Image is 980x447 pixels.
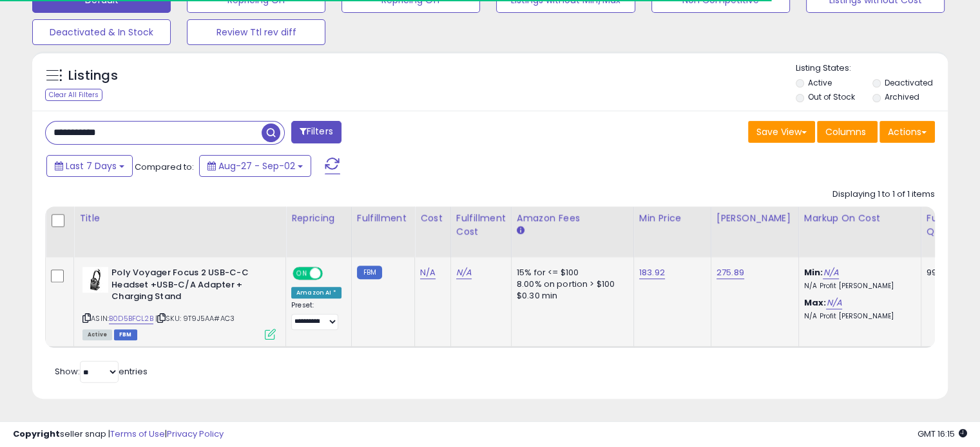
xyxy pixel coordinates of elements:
a: 183.92 [639,266,665,279]
button: Deactivated & In Stock [32,19,171,45]
p: N/A Profit [PERSON_NAME] [804,282,911,291]
span: ON [294,268,310,279]
th: The percentage added to the cost of goods (COGS) that forms the calculator for Min & Max prices. [798,206,921,257]
button: Review Ttl rev diff [187,19,325,45]
a: 275.89 [716,266,744,279]
label: Active [808,77,832,88]
span: Compared to: [135,161,194,173]
div: Amazon Fees [517,212,628,225]
div: Amazon AI * [291,287,341,298]
span: Aug-27 - Sep-02 [218,160,295,172]
div: $0.30 min [517,290,624,302]
a: N/A [826,296,841,309]
small: FBM [357,266,382,279]
div: Fulfillable Quantity [927,212,971,239]
div: seller snap | | [13,428,224,441]
span: | SKU: 9T9J5AA#AC3 [155,313,235,324]
div: 8.00% on portion > $100 [517,278,624,290]
a: Privacy Policy [167,428,224,440]
label: Out of Stock [808,91,855,102]
h5: Listings [68,67,118,85]
button: Actions [879,121,935,143]
a: Terms of Use [110,428,165,440]
span: OFF [321,268,341,279]
p: N/A Profit [PERSON_NAME] [804,312,911,321]
b: Max: [804,296,827,309]
a: B0D5BFCL2B [109,313,153,324]
div: ASIN: [82,267,276,338]
div: Fulfillment Cost [456,212,506,239]
label: Deactivated [884,77,932,88]
div: Min Price [639,212,706,225]
a: N/A [420,266,436,279]
p: Listing States: [796,62,948,75]
div: Title [79,212,280,225]
div: 99 [927,267,966,278]
span: Columns [825,125,866,138]
strong: Copyright [13,428,60,440]
span: Last 7 Days [66,160,117,172]
b: Min: [804,266,823,278]
b: Poly Voyager Focus 2 USB-C-C Headset +USB-C/A Adapter + Charging Stand [111,267,268,306]
div: [PERSON_NAME] [716,212,793,225]
div: Repricing [291,212,346,225]
button: Last 7 Days [46,155,133,177]
div: Markup on Cost [804,212,916,225]
div: Cost [420,212,445,225]
small: Amazon Fees. [517,225,524,237]
label: Archived [884,91,919,102]
img: 313xHtrU1bL._SL40_.jpg [82,267,108,293]
span: All listings currently available for purchase on Amazon [82,329,112,340]
button: Save View [748,121,815,143]
button: Aug-27 - Sep-02 [199,155,311,177]
div: Displaying 1 to 1 of 1 items [832,188,935,201]
span: 2025-09-10 16:15 GMT [918,428,967,440]
div: 15% for <= $100 [517,267,624,278]
span: FBM [114,329,137,340]
button: Filters [291,121,341,143]
div: Preset: [291,301,341,330]
span: Show: entries [55,365,148,378]
div: Fulfillment [357,212,409,225]
a: N/A [456,266,472,279]
div: Clear All Filters [45,89,102,101]
button: Columns [817,121,878,143]
a: N/A [823,266,838,279]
